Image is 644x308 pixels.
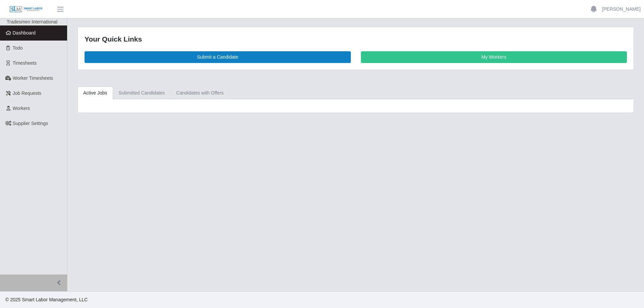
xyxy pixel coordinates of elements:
span: Supplier Settings [13,121,48,126]
span: Job Requests [13,90,42,96]
span: Todo [13,45,23,51]
a: My Workers [361,51,627,63]
div: Your Quick Links [85,34,627,45]
span: Tradesmen International [7,19,57,24]
a: Submitted Candidates [113,86,171,100]
a: Candidates with Offers [170,86,229,100]
span: Workers [13,106,30,111]
a: Submit a Candidate [85,51,351,63]
span: Timesheets [13,60,37,66]
img: SLM Logo [9,6,43,13]
a: [PERSON_NAME] [602,6,641,13]
a: Active Jobs [77,86,113,100]
span: Worker Timesheets [13,75,53,81]
span: © 2025 Smart Labor Management, LLC [5,297,88,302]
span: Dashboard [13,30,36,36]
